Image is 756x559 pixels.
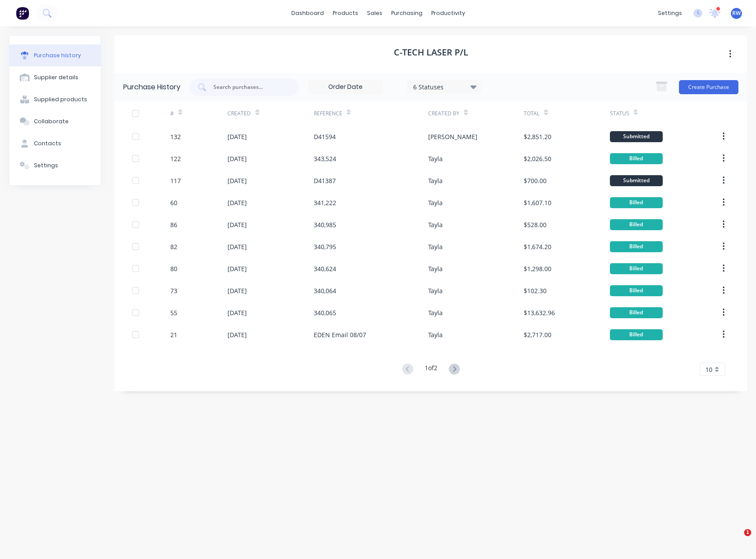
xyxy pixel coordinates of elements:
input: Order Date [308,81,382,94]
div: D41594 [314,132,336,141]
div: purchasing [387,7,427,20]
div: sales [363,7,387,20]
div: 340,985 [314,220,336,229]
div: Created By [428,110,459,118]
div: [DATE] [228,154,247,163]
div: [DATE] [228,242,247,251]
div: Settings [34,162,58,169]
div: EDEN Email 08/07 [314,330,366,339]
div: $1,298.00 [524,264,551,273]
div: Tayla [428,264,443,273]
div: [DATE] [228,198,247,207]
div: 73 [170,286,177,295]
div: Tayla [428,176,443,185]
div: D41387 [314,176,336,185]
div: [DATE] [228,264,247,273]
div: $2,717.00 [524,330,551,339]
div: Tayla [428,308,443,317]
div: 60 [170,198,177,207]
div: [DATE] [228,330,247,339]
div: [DATE] [228,132,247,141]
div: Billed [610,329,663,340]
button: Purchase history [9,44,101,66]
div: 6 Statuses [413,82,476,91]
div: Billed [610,153,663,164]
div: 80 [170,264,177,273]
button: Collaborate [9,110,101,132]
div: $102.30 [524,286,547,295]
span: 1 [744,529,751,536]
div: Billed [610,241,663,252]
div: Status [610,110,629,118]
div: productivity [427,7,470,20]
div: [DATE] [228,286,247,295]
input: Search purchases... [213,83,286,92]
span: 10 [705,365,712,374]
div: settings [653,7,686,20]
div: Billed [610,263,663,274]
div: Submitted [610,131,663,142]
div: [DATE] [228,176,247,185]
div: Purchase history [34,51,81,59]
div: $1,607.10 [524,198,551,207]
div: Supplied products [34,96,87,103]
div: Created [228,110,251,118]
div: Collaborate [34,118,69,125]
div: Total [524,110,539,118]
div: products [328,7,363,20]
img: Factory [16,7,29,20]
div: $13,632.96 [524,308,555,317]
div: Tayla [428,330,443,339]
div: Submitted [610,175,663,186]
div: Purchase History [123,82,180,92]
div: $2,851.20 [524,132,551,141]
button: Supplied products [9,88,101,110]
div: 340,795 [314,242,336,251]
div: Reference [314,110,342,118]
button: Settings [9,154,101,177]
div: $528.00 [524,220,547,229]
div: 117 [170,176,181,185]
div: 1 of 2 [425,363,437,376]
div: 21 [170,330,177,339]
div: Billed [610,219,663,230]
span: RW [732,9,741,17]
div: $1,674.20 [524,242,551,251]
div: Tayla [428,242,443,251]
div: Tayla [428,286,443,295]
div: 343,524 [314,154,336,163]
a: dashboard [287,7,328,20]
div: 86 [170,220,177,229]
div: [PERSON_NAME] [428,132,477,141]
div: $2,026.50 [524,154,551,163]
div: 55 [170,308,177,317]
div: 340,624 [314,264,336,273]
div: Tayla [428,154,443,163]
h1: C-Tech Laser P/L [394,47,468,58]
button: Contacts [9,132,101,154]
div: [DATE] [228,220,247,229]
div: 82 [170,242,177,251]
iframe: Intercom live chat [726,529,747,550]
div: $700.00 [524,176,547,185]
div: 341,222 [314,198,336,207]
div: 340,064 [314,286,336,295]
button: Supplier details [9,66,101,88]
div: Billed [610,197,663,208]
div: Billed [610,307,663,318]
div: Billed [610,285,663,296]
div: 340,065 [314,308,336,317]
div: Tayla [428,220,443,229]
div: 122 [170,154,181,163]
div: 132 [170,132,181,141]
div: Supplier details [34,74,78,81]
div: Contacts [34,140,61,147]
div: [DATE] [228,308,247,317]
div: # [170,110,174,118]
div: Tayla [428,198,443,207]
button: Create Purchase [679,80,738,94]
